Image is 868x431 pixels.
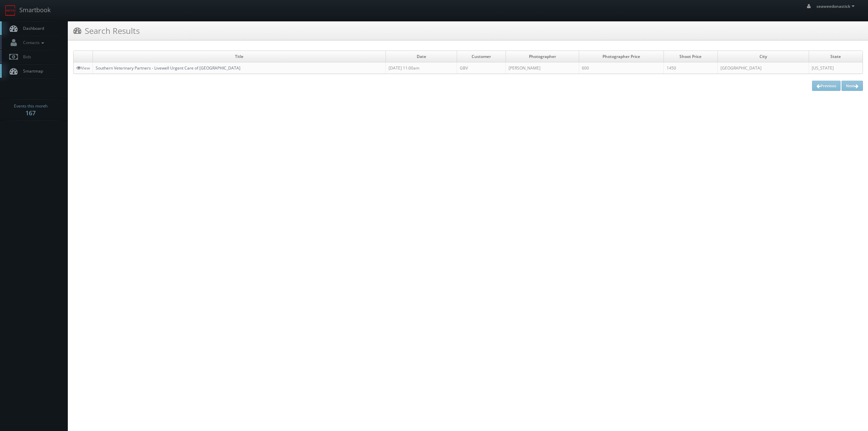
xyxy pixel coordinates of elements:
td: Customer [457,51,506,62]
span: Events this month [14,103,47,110]
td: 1450 [664,62,718,74]
td: City [718,51,809,62]
span: Smartmap [20,68,43,74]
span: Dashboard [20,25,44,31]
td: [PERSON_NAME] [506,62,579,74]
td: Photographer [506,51,579,62]
img: smartbook-logo.png [5,5,16,16]
td: Title [93,51,386,62]
span: Bids [20,54,31,60]
td: GBV [457,62,506,74]
td: Photographer Price [579,51,664,62]
h3: Search Results [73,25,140,37]
td: State [809,51,863,62]
td: 600 [579,62,664,74]
span: seaweedonastick [816,3,856,9]
span: Contacts [20,40,46,45]
td: Shoot Price [664,51,718,62]
td: Date [386,51,457,62]
strong: 167 [25,109,36,117]
td: [GEOGRAPHIC_DATA] [718,62,809,74]
td: [US_STATE] [809,62,863,74]
a: Southern Veterinary Partners - Livewell Urgent Care of [GEOGRAPHIC_DATA] [96,65,240,71]
a: View [76,65,90,71]
td: [DATE] 11:00am [386,62,457,74]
